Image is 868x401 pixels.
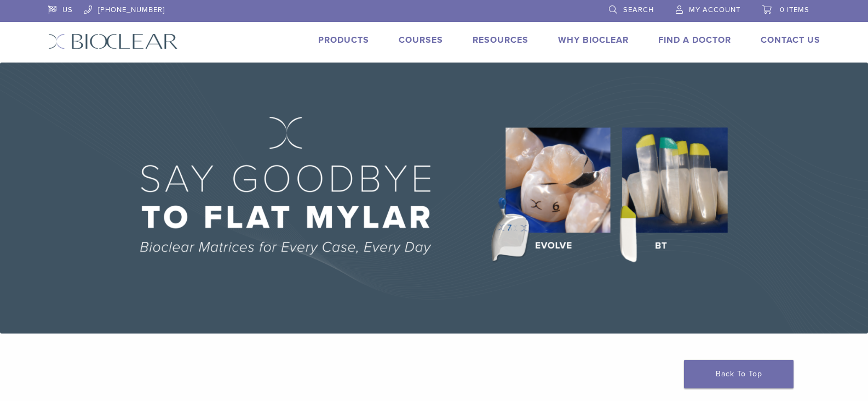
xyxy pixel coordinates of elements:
img: Bioclear [48,33,178,49]
span: 0 items [780,5,809,14]
a: Products [318,35,369,46]
a: Resources [473,35,528,46]
span: My Account [689,5,740,14]
a: Find A Doctor [658,35,731,46]
a: Why Bioclear [558,35,629,46]
a: Contact Us [761,35,820,46]
a: Back To Top [684,360,794,388]
span: Search [623,5,654,14]
a: Courses [399,35,443,46]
